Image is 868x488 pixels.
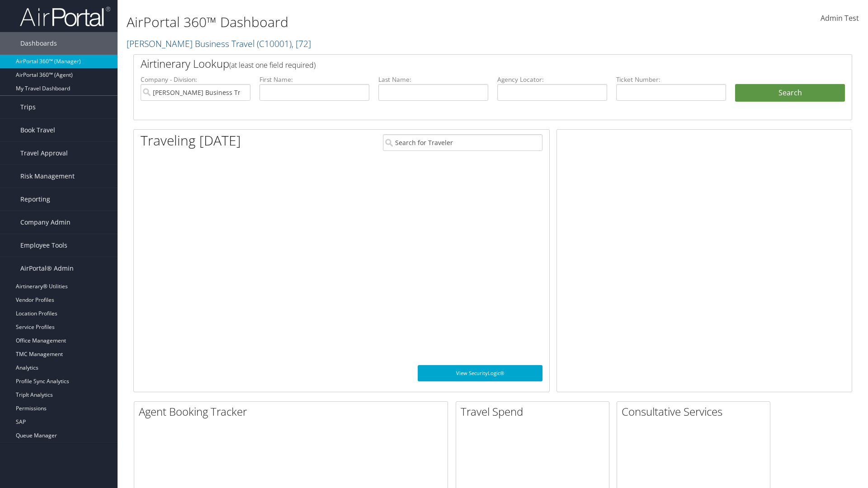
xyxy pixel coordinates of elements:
a: View SecurityLogic® [418,365,542,381]
span: Admin Test [821,13,859,23]
span: Risk Management [20,165,75,188]
label: Last Name: [378,75,488,84]
span: Company Admin [20,211,71,234]
span: Reporting [20,188,50,211]
h2: Airtinerary Lookup [141,56,785,71]
h2: Consultative Services [622,404,770,419]
span: Travel Approval [20,142,68,164]
label: First Name: [259,75,369,84]
button: Search [735,84,845,102]
a: Admin Test [821,5,859,33]
span: Dashboards [20,32,57,55]
a: [PERSON_NAME] Business Travel [127,38,311,50]
label: Company - Division: [141,75,250,84]
span: Employee Tools [20,234,67,257]
img: airportal-logo.png [20,6,110,27]
span: Book Travel [20,119,55,141]
h2: Agent Booking Tracker [139,404,448,419]
label: Ticket Number: [616,75,726,84]
span: AirPortal® Admin [20,257,74,280]
h2: Travel Spend [461,404,609,419]
h1: Traveling [DATE] [141,131,241,150]
h1: AirPortal 360™ Dashboard [127,13,615,32]
input: Search for Traveler [383,134,542,151]
span: Trips [20,96,36,118]
span: ( C10001 ) [257,38,292,50]
label: Agency Locator: [497,75,607,84]
span: , [ 72 ] [292,38,311,50]
span: (at least one field required) [229,60,316,70]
